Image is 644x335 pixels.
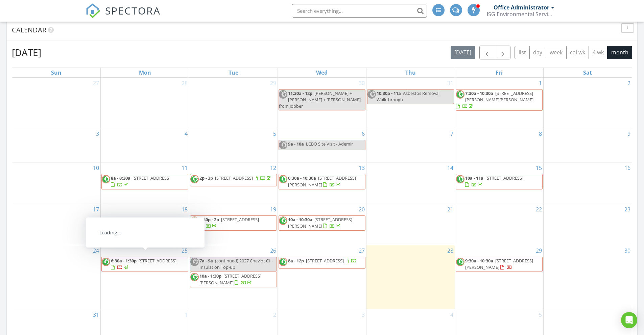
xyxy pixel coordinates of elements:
a: 10a - 11a [STREET_ADDRESS] [465,175,523,187]
a: Go to August 27, 2025 [357,245,366,256]
span: [STREET_ADDRESS][PERSON_NAME] [288,175,356,187]
img: isg_environmental_icon.png [190,273,199,281]
a: Go to September 3, 2025 [360,309,366,320]
td: Go to August 5, 2025 [189,128,278,162]
td: Go to August 30, 2025 [543,245,632,309]
a: Go to August 14, 2025 [446,162,455,173]
a: 1:30p - 2p [STREET_ADDRESS] [190,215,277,231]
button: cal wk [566,46,589,59]
td: Go to July 30, 2025 [278,78,366,128]
a: Go to August 13, 2025 [357,162,366,173]
a: Go to August 18, 2025 [180,204,189,215]
td: Go to August 1, 2025 [455,78,543,128]
td: Go to July 29, 2025 [189,78,278,128]
a: 10a - 1:30p [STREET_ADDRESS][PERSON_NAME] [199,273,261,285]
a: 1:30p - 2p [STREET_ADDRESS] [199,216,259,229]
a: 9:30a - 10:30a [STREET_ADDRESS][PERSON_NAME] [465,258,533,270]
a: Go to July 28, 2025 [180,78,189,88]
span: 8a - 8:30a [111,175,130,181]
td: Go to August 17, 2025 [12,204,101,245]
td: Go to August 14, 2025 [366,162,455,204]
span: [STREET_ADDRESS] [215,175,253,181]
td: Go to August 9, 2025 [543,128,632,162]
img: isg_environmental_icon.png [279,175,287,183]
td: Go to August 10, 2025 [12,162,101,204]
a: Go to August 4, 2025 [183,128,189,139]
a: Go to September 1, 2025 [183,309,189,320]
a: Go to August 7, 2025 [449,128,455,139]
a: Wednesday [315,68,329,77]
span: [STREET_ADDRESS] [139,258,176,264]
img: isg_environmental_icon.png [279,141,287,149]
span: 6:30a - 1:30p [111,258,137,264]
a: 6:30a - 1:30p [STREET_ADDRESS] [111,258,176,270]
a: SPECTORA [86,9,161,23]
span: Asbestos Removal Walkthrough [377,90,439,103]
div: Open Intercom Messenger [621,312,637,328]
td: Go to August 11, 2025 [101,162,189,204]
input: Search everything... [292,4,427,18]
button: Next month [495,46,511,59]
span: 9a - 10a [288,141,304,147]
td: Go to August 23, 2025 [543,204,632,245]
span: 6:30a - 10:30a [288,175,316,181]
a: Go to August 20, 2025 [357,204,366,215]
td: Go to August 4, 2025 [101,128,189,162]
a: Go to August 6, 2025 [360,128,366,139]
button: Previous month [479,46,495,59]
img: isg_environmental_icon.png [102,175,110,183]
a: Go to July 31, 2025 [446,78,455,88]
span: [PERSON_NAME] + [PERSON_NAME] + [PERSON_NAME] from Jobber [279,90,361,109]
span: [STREET_ADDRESS][PERSON_NAME] [288,216,352,229]
span: 7a - 9a [199,258,213,264]
span: [STREET_ADDRESS][PERSON_NAME] [465,258,533,270]
span: 7:30a - 10:30a [465,90,493,96]
a: Go to August 26, 2025 [269,245,278,256]
a: 8a - 8:30a [STREET_ADDRESS] [101,174,188,189]
a: 6:30a - 1:30p [STREET_ADDRESS] [101,257,188,272]
td: Go to August 26, 2025 [189,245,278,309]
a: Go to August 15, 2025 [534,162,543,173]
h2: [DATE] [12,46,41,59]
td: Go to August 6, 2025 [278,128,366,162]
a: Go to August 11, 2025 [180,162,189,173]
td: Go to August 19, 2025 [189,204,278,245]
td: Go to August 22, 2025 [455,204,543,245]
a: 7:30a - 10:30a [STREET_ADDRESS][PERSON_NAME][PERSON_NAME] [456,90,533,109]
a: Go to July 27, 2025 [92,78,100,88]
td: Go to August 3, 2025 [12,128,101,162]
td: Go to August 13, 2025 [278,162,366,204]
a: 6:30a - 10:30a [STREET_ADDRESS][PERSON_NAME] [279,174,365,189]
a: 10a - 10:30a [STREET_ADDRESS][PERSON_NAME] [279,215,365,231]
div: ISG Environmental Services Inc [487,11,554,18]
a: Go to August 3, 2025 [95,128,100,139]
span: [STREET_ADDRESS] [485,175,523,181]
span: (continued) 2027 Cheviot Ct - Insulation Top-up [199,258,273,270]
a: Go to August 23, 2025 [623,204,632,215]
a: Go to August 25, 2025 [180,245,189,256]
a: Go to August 1, 2025 [538,78,543,88]
button: list [515,46,530,59]
a: Go to August 28, 2025 [446,245,455,256]
a: Go to August 30, 2025 [623,245,632,256]
a: Go to September 5, 2025 [538,309,543,320]
span: [STREET_ADDRESS][PERSON_NAME] [199,273,261,285]
td: Go to August 15, 2025 [455,162,543,204]
td: Go to August 25, 2025 [101,245,189,309]
img: isg_environmental_icon.png [190,216,199,225]
button: month [607,46,632,59]
td: Go to July 27, 2025 [12,78,101,128]
a: Monday [138,68,152,77]
span: [STREET_ADDRESS] [221,216,259,223]
a: 10a - 10:30a [STREET_ADDRESS][PERSON_NAME] [288,216,352,229]
button: [DATE] [451,46,475,59]
td: Go to August 7, 2025 [366,128,455,162]
a: Saturday [582,68,593,77]
td: Go to August 2, 2025 [543,78,632,128]
img: isg_environmental_icon.png [279,258,287,266]
td: Go to July 28, 2025 [101,78,189,128]
a: Go to August 10, 2025 [92,162,100,173]
span: 2p - 3p [199,175,213,181]
span: [STREET_ADDRESS] [306,258,344,264]
a: Go to August 31, 2025 [92,309,100,320]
